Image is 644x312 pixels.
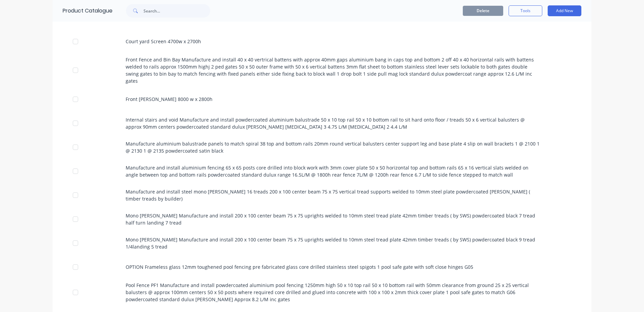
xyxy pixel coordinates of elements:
div: Front [PERSON_NAME] 8000 w x 2800h [53,87,591,111]
div: Manufacture aluminium balustrade panels to match spiral 38 top and bottom rails 20mm round vertic... [53,135,591,159]
div: Front Fence and Bin Bay Manufacture and install 40 x 40 vertrical battens with approx 40mm gaps a... [53,53,591,87]
div: Manufacture and install steel mono [PERSON_NAME] 16 treads 200 x 100 center beam 75 x 75 vertical... [53,183,591,207]
button: Add New [548,5,581,16]
div: OPTION Frameless glass 12mm toughened pool fencing pre fabricated glass core drilled stainless st... [53,255,591,279]
div: Mono [PERSON_NAME] Manufacture and install 200 x 100 center beam 75 x 75 uprights welded to 10mm ... [53,207,591,231]
button: Tools [509,5,542,16]
div: Manufacture and install aluminium fencing 65 x 65 posts core drilled into block work with 3mm cov... [53,159,591,183]
div: Pool Fence PF1 Manufacture and install powdercoated aluminium pool fencing 1250mm high 50 x 10 to... [53,279,591,306]
div: Mono [PERSON_NAME] Manufacture and install 200 x 100 center beam 75 x 75 uprights welded to 10mm ... [53,231,591,255]
div: Court yard Screen 4700w x 2700h [53,29,591,53]
input: Search... [143,4,210,18]
div: Internal stairs and void Manufacture and install powdercoated aluminium balustrade 50 x 10 top ra... [53,111,591,135]
button: Delete [463,6,503,16]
